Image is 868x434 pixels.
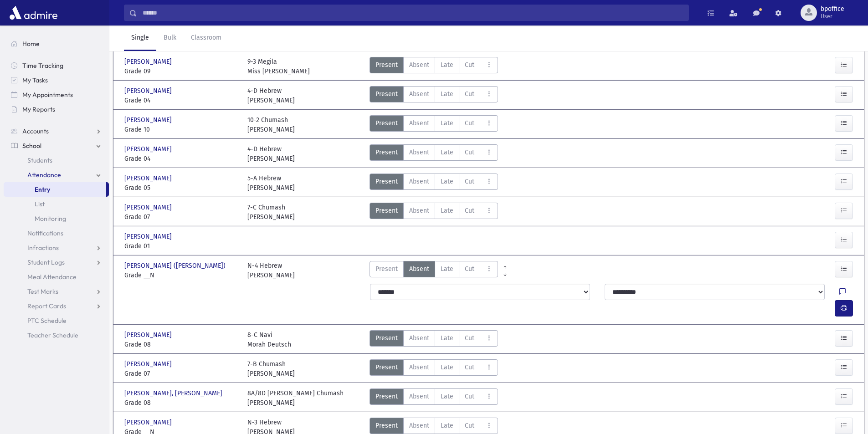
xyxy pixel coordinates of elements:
[409,392,429,401] span: Absent
[27,317,67,325] span: PTC Schedule
[375,89,398,99] span: Present
[247,86,295,105] div: 4-D Hebrew [PERSON_NAME]
[375,363,398,372] span: Present
[370,174,498,193] div: AttTypes
[441,264,453,274] span: Late
[4,313,109,328] a: PTC Schedule
[465,363,474,372] span: Cut
[4,168,109,182] a: Attendance
[247,388,344,408] div: 8A/8D [PERSON_NAME] Chumash [PERSON_NAME]
[124,26,156,51] a: Single
[821,13,844,20] span: User
[4,255,109,270] a: Student Logs
[247,261,295,280] div: N-4 Hebrew [PERSON_NAME]
[409,118,429,128] span: Absent
[22,127,49,135] span: Accounts
[27,229,63,237] span: Notifications
[441,421,453,430] span: Late
[409,89,429,99] span: Absent
[409,363,429,372] span: Absent
[247,174,295,193] div: 5-A Hebrew [PERSON_NAME]
[465,148,474,157] span: Cut
[441,333,453,343] span: Late
[441,118,453,128] span: Late
[22,61,63,70] span: Time Tracking
[22,76,48,84] span: My Tasks
[184,26,229,51] a: Classroom
[370,359,498,378] div: AttTypes
[409,264,429,274] span: Absent
[4,124,109,138] a: Accounts
[375,333,398,343] span: Present
[465,118,474,128] span: Cut
[370,86,498,105] div: AttTypes
[124,183,238,193] span: Grade 05
[375,60,398,70] span: Present
[27,171,61,179] span: Attendance
[22,105,55,113] span: My Reports
[124,144,174,154] span: [PERSON_NAME]
[4,138,109,153] a: School
[22,91,73,99] span: My Appointments
[124,115,174,125] span: [PERSON_NAME]
[247,144,295,163] div: 4-D Hebrew [PERSON_NAME]
[4,197,109,211] a: List
[4,226,109,240] a: Notifications
[124,125,238,134] span: Grade 10
[375,392,398,401] span: Present
[4,102,109,117] a: My Reports
[441,363,453,372] span: Late
[4,153,109,168] a: Students
[409,206,429,215] span: Absent
[375,177,398,186] span: Present
[465,392,474,401] span: Cut
[465,264,474,274] span: Cut
[441,60,453,70] span: Late
[35,200,45,208] span: List
[465,206,474,215] span: Cut
[35,214,66,223] span: Monitoring
[124,174,174,183] span: [PERSON_NAME]
[4,284,109,299] a: Test Marks
[124,57,174,66] span: [PERSON_NAME]
[27,258,65,266] span: Student Logs
[22,142,41,150] span: School
[124,388,224,398] span: [PERSON_NAME], [PERSON_NAME]
[465,60,474,70] span: Cut
[409,177,429,186] span: Absent
[370,144,498,163] div: AttTypes
[4,270,109,284] a: Meal Attendance
[409,333,429,343] span: Absent
[124,418,174,427] span: [PERSON_NAME]
[27,287,58,296] span: Test Marks
[7,4,60,22] img: AdmirePro
[27,244,59,252] span: Infractions
[370,388,498,408] div: AttTypes
[4,182,106,197] a: Entry
[370,261,498,280] div: AttTypes
[22,40,40,48] span: Home
[27,156,52,164] span: Students
[465,89,474,99] span: Cut
[441,177,453,186] span: Late
[27,331,78,339] span: Teacher Schedule
[821,5,844,13] span: bpoffice
[375,148,398,157] span: Present
[370,203,498,222] div: AttTypes
[441,89,453,99] span: Late
[247,115,295,134] div: 10-2 Chumash [PERSON_NAME]
[247,57,310,76] div: 9-3 Megila Miss [PERSON_NAME]
[375,264,398,274] span: Present
[124,261,227,271] span: [PERSON_NAME] ([PERSON_NAME])
[4,328,109,342] a: Teacher Schedule
[124,96,238,105] span: Grade 04
[247,330,291,349] div: 8-C Navi Morah Deutsch
[409,60,429,70] span: Absent
[441,392,453,401] span: Late
[375,118,398,128] span: Present
[4,58,109,73] a: Time Tracking
[4,211,109,226] a: Monitoring
[247,359,295,378] div: 7-B Chumash [PERSON_NAME]
[4,73,109,87] a: My Tasks
[409,421,429,430] span: Absent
